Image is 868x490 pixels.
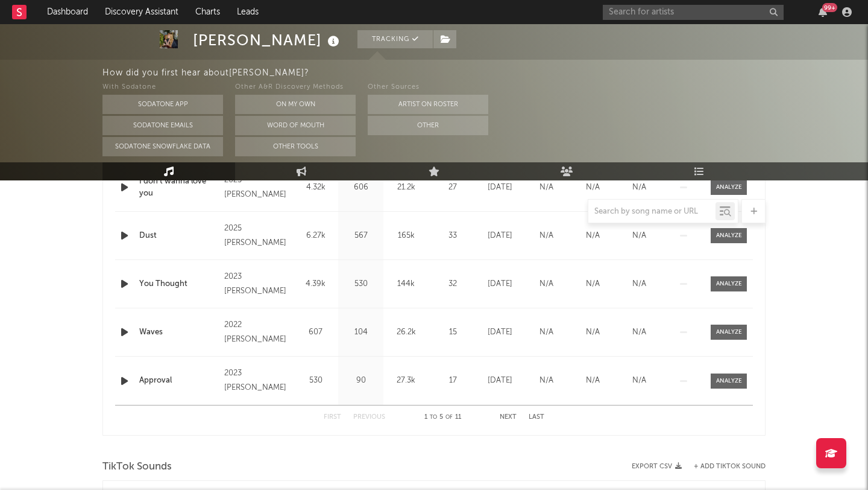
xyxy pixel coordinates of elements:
[102,116,223,135] button: Sodatone Emails
[682,463,766,470] button: + Add TikTok Sound
[224,318,290,347] div: 2022 [PERSON_NAME]
[235,95,356,114] button: On My Own
[526,182,567,194] div: N/A
[224,270,290,299] div: 2023 [PERSON_NAME]
[224,221,290,250] div: 2025 [PERSON_NAME]
[619,375,659,387] div: N/A
[480,182,520,194] div: [DATE]
[430,415,437,420] span: to
[480,326,520,339] div: [DATE]
[619,230,659,242] div: N/A
[632,463,682,470] button: Export CSV
[529,414,544,421] button: Last
[526,230,567,242] div: N/A
[573,278,613,290] div: N/A
[386,375,426,387] div: 27.3k
[573,182,613,194] div: N/A
[235,137,356,156] button: Other Tools
[432,230,474,242] div: 33
[341,326,380,339] div: 104
[432,182,474,194] div: 27
[386,326,426,339] div: 26.2k
[102,66,868,80] div: How did you first hear about [PERSON_NAME] ?
[480,230,520,242] div: [DATE]
[324,414,341,421] button: First
[445,415,453,420] span: of
[619,326,659,339] div: N/A
[193,30,342,50] div: [PERSON_NAME]
[224,366,290,395] div: 2023 [PERSON_NAME]
[341,278,380,290] div: 530
[432,375,474,387] div: 17
[819,7,827,17] button: 99+
[102,460,172,474] span: TikTok Sounds
[603,5,784,20] input: Search for artists
[500,414,517,421] button: Next
[139,278,218,290] a: You Thought
[102,80,223,95] div: With Sodatone
[619,278,659,290] div: N/A
[432,278,474,290] div: 32
[368,95,488,114] button: Artist on Roster
[386,230,426,242] div: 165k
[139,176,218,199] a: I don't wanna love you
[822,3,837,12] div: 99 +
[619,182,659,194] div: N/A
[386,182,426,194] div: 21.2k
[694,463,766,470] button: + Add TikTok Sound
[341,230,380,242] div: 567
[368,116,488,135] button: Other
[573,326,613,339] div: N/A
[296,182,335,194] div: 4.32k
[296,278,335,290] div: 4.39k
[353,414,385,421] button: Previous
[432,326,474,339] div: 15
[296,375,335,387] div: 530
[341,375,380,387] div: 90
[139,230,218,242] a: Dust
[296,230,335,242] div: 6.27k
[368,80,488,95] div: Other Sources
[235,80,356,95] div: Other A&R Discovery Methods
[224,173,290,202] div: 2025 [PERSON_NAME]
[409,410,476,425] div: 1 5 11
[573,230,613,242] div: N/A
[296,326,335,339] div: 607
[588,207,715,217] input: Search by song name or URL
[139,326,218,339] a: Waves
[341,182,380,194] div: 606
[526,375,567,387] div: N/A
[386,278,426,290] div: 144k
[480,375,520,387] div: [DATE]
[526,326,567,339] div: N/A
[357,30,433,48] button: Tracking
[480,278,520,290] div: [DATE]
[573,375,613,387] div: N/A
[139,375,218,387] a: Approval
[235,116,356,135] button: Word Of Mouth
[526,278,567,290] div: N/A
[102,137,223,156] button: Sodatone Snowflake Data
[102,95,223,114] button: Sodatone App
